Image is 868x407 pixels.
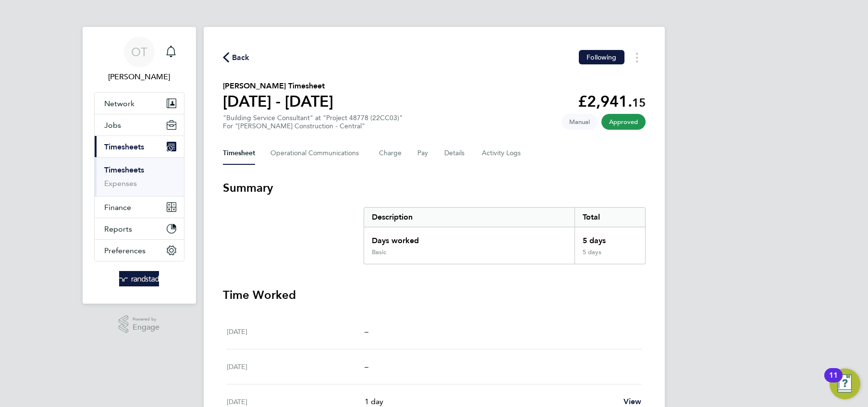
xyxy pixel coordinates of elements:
span: This timesheet has been approved. [601,114,646,130]
button: Following [579,50,624,64]
span: Jobs [104,121,121,130]
div: [DATE] [227,361,365,372]
div: Days worked [364,227,575,248]
app-decimal: £2,941. [578,92,646,111]
img: randstad-logo-retina.png [119,271,159,286]
a: Powered byEngage [119,315,159,333]
div: [DATE] [227,326,365,337]
a: Timesheets [104,165,144,174]
div: "Building Service Consultant" at "Project 48778 (22CC03)" [223,114,403,130]
span: Back [232,52,250,63]
span: Engage [133,323,159,332]
div: For "[PERSON_NAME] Construction - Central" [223,122,403,130]
button: Timesheet [223,142,255,165]
span: This timesheet was manually created. [562,114,598,130]
span: View [623,397,642,406]
span: – [365,362,368,371]
button: Jobs [95,114,184,136]
span: Oliver Taylor [94,71,184,83]
a: Expenses [104,179,137,188]
span: 15 [632,96,646,110]
span: Preferences [104,246,146,255]
div: 11 [829,375,838,388]
h3: Time Worked [223,287,646,303]
nav: Main navigation [83,27,196,304]
h2: [PERSON_NAME] Timesheet [223,80,333,92]
span: Network [104,99,134,108]
button: Charge [379,142,402,165]
button: Pay [417,142,429,165]
div: 5 days [575,248,645,264]
a: Go to home page [94,271,184,286]
span: Finance [104,203,131,212]
span: Powered by [133,315,159,323]
button: Network [95,93,184,114]
h3: Summary [223,180,646,196]
div: Timesheets [95,157,184,196]
span: OT [131,46,147,58]
div: Summary [364,207,646,264]
div: 5 days [575,227,645,248]
button: Finance [95,197,184,218]
button: Open Resource Center, 11 new notifications [830,369,860,399]
div: Basic [372,248,386,256]
a: OT[PERSON_NAME] [94,37,184,83]
div: Description [364,208,575,227]
span: Timesheets [104,142,144,151]
button: Timesheets [95,136,184,157]
button: Operational Communications [270,142,364,165]
h1: [DATE] - [DATE] [223,92,333,111]
span: Following [587,53,616,62]
div: Total [575,208,645,227]
span: – [365,327,368,336]
button: Preferences [95,240,184,261]
button: Timesheets Menu [628,50,646,65]
button: Reports [95,218,184,239]
span: Reports [104,224,132,234]
button: Activity Logs [482,142,522,165]
button: Back [223,51,250,63]
button: Details [444,142,466,165]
